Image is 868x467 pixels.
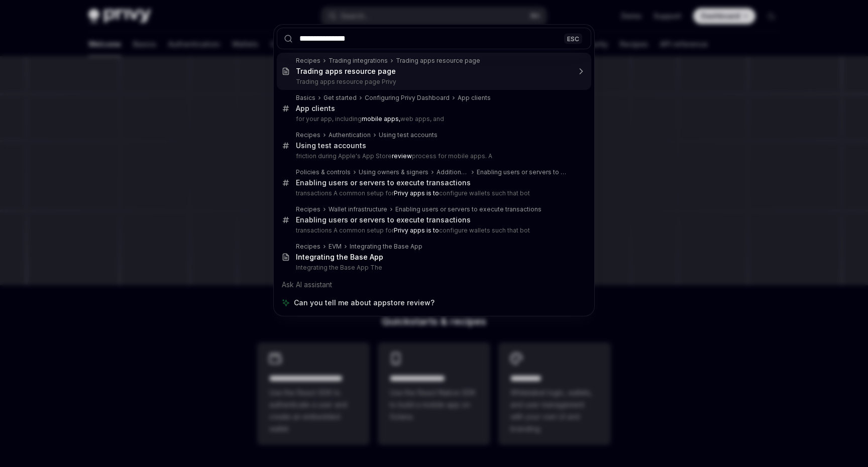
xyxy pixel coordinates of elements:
[365,94,450,102] div: Configuring Privy Dashboard
[296,67,396,75] b: Trading apps resource page
[296,131,320,139] div: Recipes
[296,152,570,160] p: friction during Apple's App Store process for mobile apps. A
[437,168,469,176] div: Additional signers
[296,264,570,272] p: Integrating the Base App The
[296,94,315,102] div: Basics
[379,131,438,139] div: Using test accounts
[296,78,570,86] p: Trading apps resource page Privy
[395,205,541,213] div: Enabling users or servers to execute transactions
[329,57,388,65] div: Trading integrations
[296,226,570,235] p: transactions A common setup for configure wallets such that bot
[296,104,335,113] div: App clients
[329,243,342,251] div: EVM
[296,189,570,197] p: transactions A common setup for configure wallets such that bot
[296,168,351,176] div: Policies & controls
[329,131,371,139] div: Authentication
[362,115,400,123] b: mobile apps,
[296,115,570,123] p: for your app, including web apps, and
[350,243,422,251] div: Integrating the Base App
[458,94,491,102] div: App clients
[296,253,383,261] b: Integrating the Base App
[477,168,570,176] div: Enabling users or servers to execute transactions
[323,94,357,102] div: Get started
[394,189,439,197] b: Privy apps is to
[564,33,582,44] div: ESC
[394,226,439,234] b: Privy apps is to
[296,205,320,213] div: Recipes
[396,57,480,65] div: Trading apps resource page
[277,276,591,294] div: Ask AI assistant
[296,57,320,65] div: Recipes
[392,152,412,160] b: review
[296,215,471,224] div: Enabling users or servers to execute transactions
[329,205,387,213] div: Wallet infrastructure
[359,168,428,176] div: Using owners & signers
[296,178,471,187] div: Enabling users or servers to execute transactions
[296,243,320,251] div: Recipes
[294,298,435,308] span: Can you tell me about appstore review?
[296,141,366,150] div: Using test accounts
